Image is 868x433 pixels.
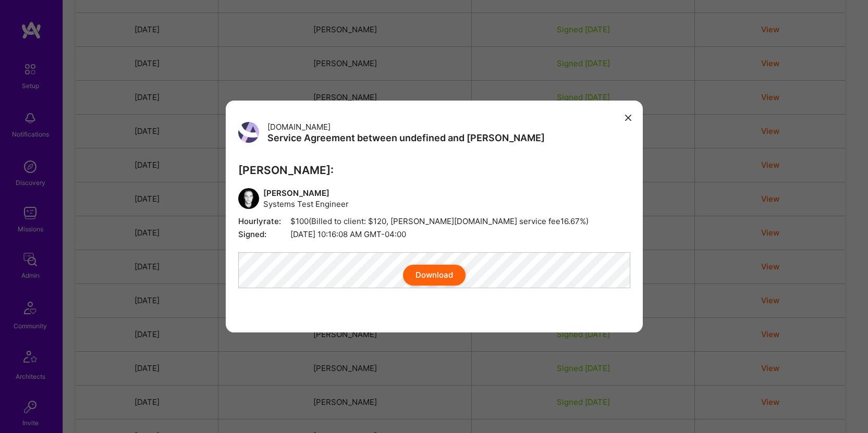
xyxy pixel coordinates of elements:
span: Hourly rate: [238,216,290,227]
span: [PERSON_NAME] [263,188,349,199]
h3: Service Agreement between undefined and [PERSON_NAME] [267,132,545,144]
span: [DATE] 10:16:08 AM GMT-04:00 [238,229,630,240]
span: $100 (Billed to client: $ 120 , [PERSON_NAME][DOMAIN_NAME] service fee 16.67 %) [238,216,630,227]
div: modal [226,101,643,333]
button: Download [403,265,466,286]
img: User Avatar [238,188,259,209]
span: [DOMAIN_NAME] [267,122,331,132]
span: Signed: [238,229,290,240]
h3: [PERSON_NAME]: [238,164,630,177]
span: Systems Test Engineer [263,199,349,209]
i: icon Close [625,115,631,121]
img: User Avatar [238,122,259,143]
